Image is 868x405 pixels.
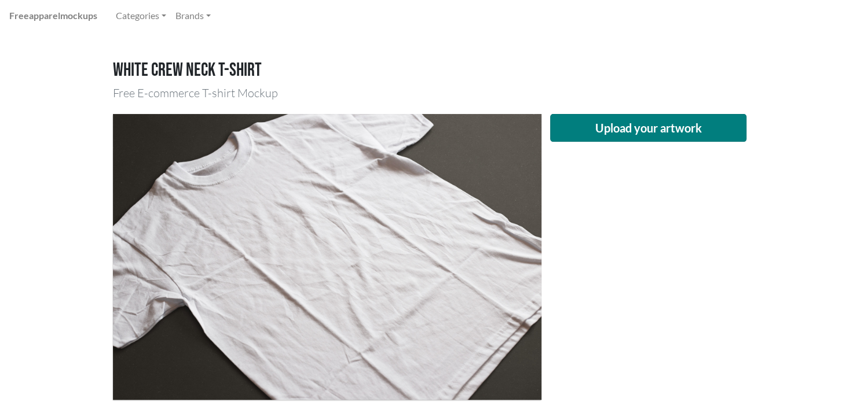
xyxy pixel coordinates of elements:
[29,10,60,21] span: apparel
[113,86,756,100] h3: Free E-commerce T-shirt Mockup
[113,60,756,82] h1: White crew neck T-shirt
[550,114,747,142] button: Upload your artwork
[5,4,102,27] a: Freeapparelmockups
[111,4,171,27] a: Categories
[113,114,541,399] img: flatlay of a white crew neck T-shirt with a dark gray background
[171,4,215,27] a: Brands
